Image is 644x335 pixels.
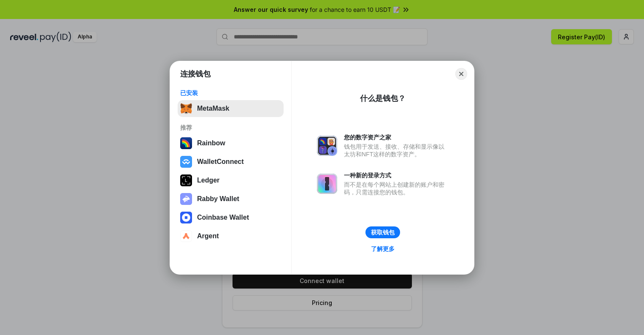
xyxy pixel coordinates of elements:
div: 而不是在每个网站上创建新的账户和密码，只需连接您的钱包。 [344,181,449,196]
img: svg+xml,%3Csvg%20width%3D%22120%22%20height%3D%22120%22%20viewBox%3D%220%200%20120%20120%22%20fil... [180,137,192,149]
div: Coinbase Wallet [197,214,249,221]
img: svg+xml,%3Csvg%20width%3D%2228%22%20height%3D%2228%22%20viewBox%3D%220%200%2028%2028%22%20fill%3D... [180,230,192,242]
button: Rainbow [178,135,284,152]
div: 已安装 [180,89,281,97]
div: MetaMask [197,105,229,112]
div: Argent [197,232,219,240]
button: Rabby Wallet [178,191,284,207]
button: Coinbase Wallet [178,209,284,226]
button: Argent [178,228,284,245]
button: Close [455,68,467,80]
button: WalletConnect [178,153,284,170]
div: 获取钱包 [371,229,395,236]
div: 您的数字资产之家 [344,133,449,141]
div: 什么是钱包？ [360,93,406,103]
img: svg+xml,%3Csvg%20width%3D%2228%22%20height%3D%2228%22%20viewBox%3D%220%200%2028%2028%22%20fill%3D... [180,212,192,223]
img: svg+xml,%3Csvg%20width%3D%2228%22%20height%3D%2228%22%20viewBox%3D%220%200%2028%2028%22%20fill%3D... [180,156,192,168]
div: Rabby Wallet [197,195,239,203]
button: Ledger [178,172,284,189]
button: 获取钱包 [365,226,400,238]
div: 钱包用于发送、接收、存储和显示像以太坊和NFT这样的数字资产。 [344,143,449,158]
img: svg+xml,%3Csvg%20xmlns%3D%22http%3A%2F%2Fwww.w3.org%2F2000%2Fsvg%22%20width%3D%2228%22%20height%3... [180,174,192,186]
div: Ledger [197,177,219,184]
div: 推荐 [180,124,281,131]
a: 了解更多 [366,243,400,254]
h1: 连接钱包 [180,69,211,79]
div: Rainbow [197,139,225,147]
div: WalletConnect [197,158,244,166]
div: 一种新的登录方式 [344,172,449,179]
img: svg+xml,%3Csvg%20xmlns%3D%22http%3A%2F%2Fwww.w3.org%2F2000%2Fsvg%22%20fill%3D%22none%22%20viewBox... [180,193,192,205]
div: 了解更多 [371,245,395,253]
img: svg+xml,%3Csvg%20fill%3D%22none%22%20height%3D%2233%22%20viewBox%3D%220%200%2035%2033%22%20width%... [180,103,192,114]
button: MetaMask [178,100,284,117]
img: svg+xml,%3Csvg%20xmlns%3D%22http%3A%2F%2Fwww.w3.org%2F2000%2Fsvg%22%20fill%3D%22none%22%20viewBox... [317,136,337,156]
img: svg+xml,%3Csvg%20xmlns%3D%22http%3A%2F%2Fwww.w3.org%2F2000%2Fsvg%22%20fill%3D%22none%22%20viewBox... [317,174,337,194]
